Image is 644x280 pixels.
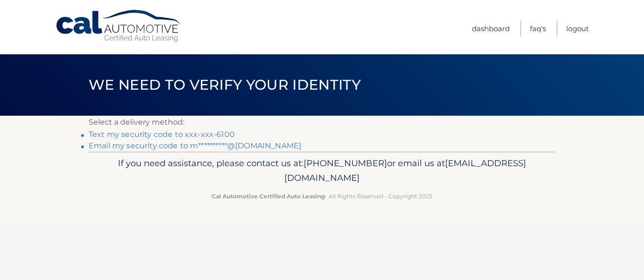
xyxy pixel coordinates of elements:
p: Select a delivery method: [89,116,555,129]
strong: Cal Automotive Certified Auto Leasing [212,193,325,200]
a: FAQ's [530,21,546,36]
a: Logout [566,21,589,36]
a: Cal Automotive [55,9,182,43]
a: Text my security code to xxx-xxx-6100 [89,130,235,139]
a: Email my security code to m**********@[DOMAIN_NAME] [89,141,301,150]
span: [PHONE_NUMBER] [304,158,387,169]
a: Dashboard [472,21,510,36]
span: We need to verify your identity [89,76,361,93]
p: If you need assistance, please contact us at: or email us at [95,156,549,186]
p: - All Rights Reserved - Copyright 2025 [95,191,549,201]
